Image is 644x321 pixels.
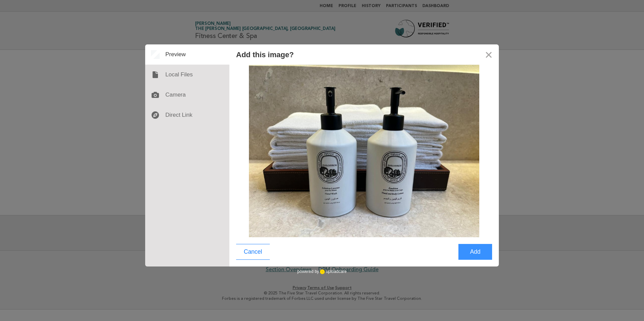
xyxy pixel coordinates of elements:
div: Local Files [145,65,229,85]
button: Close [479,44,499,65]
img: RefillableGym.jpeg [249,65,479,237]
div: Add this image? [236,50,294,59]
button: Cancel [236,244,270,260]
div: powered by [297,266,347,277]
button: Add [458,244,492,260]
div: Preview [145,44,229,65]
div: Camera [145,85,229,105]
div: Direct Link [145,105,229,125]
a: uploadcare [319,269,347,274]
